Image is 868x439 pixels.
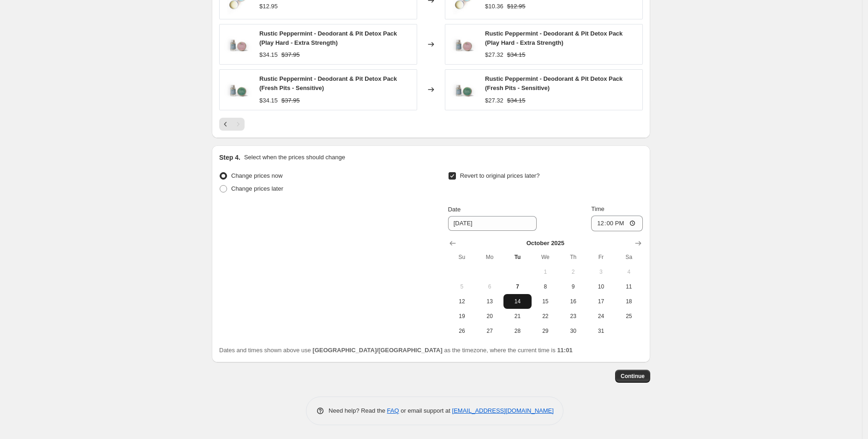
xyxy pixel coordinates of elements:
[559,324,587,338] button: Thursday October 30 2025
[476,279,503,294] button: Monday October 6 2025
[503,324,531,338] button: Tuesday October 28 2025
[535,298,556,305] span: 15
[532,309,559,324] button: Wednesday October 22 2025
[448,250,476,265] th: Sunday
[507,283,527,290] span: 7
[621,373,645,380] span: Continue
[399,407,452,414] span: or email support at
[559,250,587,265] th: Thursday
[587,279,615,294] button: Friday October 10 2025
[507,298,527,305] span: 14
[460,172,540,179] span: Revert to original prices later?
[619,298,639,305] span: 18
[591,268,611,276] span: 3
[224,76,252,103] img: Go-For-Zero-Australia-Rustic-Peppermint-Australia-Deodorant-And-Pit-Detox-Pack-Fresh-Pits-Sensiti...
[259,30,397,46] span: Rustic Peppermint - Deodorant & Pit Detox Pack (Play Hard - Extra Strength)
[485,50,503,60] div: $27.32
[452,298,472,305] span: 12
[452,253,472,261] span: Su
[507,2,526,11] strike: $12.95
[259,75,397,91] span: Rustic Peppermint - Deodorant & Pit Detox Pack (Fresh Pits - Sensitive)
[231,185,283,192] span: Change prices later
[535,313,556,320] span: 22
[312,347,442,354] b: [GEOGRAPHIC_DATA]/[GEOGRAPHIC_DATA]
[563,283,583,290] span: 9
[476,294,503,309] button: Monday October 13 2025
[479,253,500,261] span: Mo
[485,2,503,11] div: $10.36
[507,50,526,60] strike: $34.15
[615,309,643,324] button: Saturday October 25 2025
[559,309,587,324] button: Thursday October 23 2025
[259,96,278,105] div: $34.15
[591,313,611,320] span: 24
[281,50,300,60] strike: $37.95
[591,205,604,212] span: Time
[479,313,500,320] span: 20
[532,279,559,294] button: Wednesday October 8 2025
[507,313,527,320] span: 21
[587,294,615,309] button: Friday October 17 2025
[532,294,559,309] button: Wednesday October 15 2025
[479,298,500,305] span: 13
[329,407,387,414] span: Need help? Read the
[259,2,278,11] div: $12.95
[452,327,472,335] span: 26
[452,313,472,320] span: 19
[591,283,611,290] span: 10
[615,370,650,383] button: Continue
[591,298,611,305] span: 17
[563,313,583,320] span: 23
[587,265,615,279] button: Friday October 3 2025
[452,283,472,290] span: 5
[563,268,583,276] span: 2
[587,250,615,265] th: Friday
[563,253,583,261] span: Th
[476,309,503,324] button: Monday October 20 2025
[450,76,478,103] img: Go-For-Zero-Australia-Rustic-Peppermint-Australia-Deodorant-And-Pit-Detox-Pack-Fresh-Pits-Sensiti...
[559,279,587,294] button: Thursday October 9 2025
[503,250,531,265] th: Tuesday
[557,347,572,354] b: 11:01
[244,153,345,162] p: Select when the prices should change
[535,283,556,290] span: 8
[619,253,639,261] span: Sa
[507,327,527,335] span: 28
[535,253,556,261] span: We
[479,283,500,290] span: 6
[563,327,583,335] span: 30
[532,324,559,338] button: Wednesday October 29 2025
[503,279,531,294] button: Today Tuesday October 7 2025
[619,313,639,320] span: 25
[448,309,476,324] button: Sunday October 19 2025
[476,250,503,265] th: Monday
[632,237,645,250] button: Show next month, November 2025
[259,50,278,60] div: $34.15
[563,298,583,305] span: 16
[503,294,531,309] button: Tuesday October 14 2025
[615,294,643,309] button: Saturday October 18 2025
[219,347,573,354] span: Dates and times shown above use as the timezone, where the current time is
[507,96,526,105] strike: $34.15
[448,294,476,309] button: Sunday October 12 2025
[448,216,537,231] input: 10/7/2025
[507,253,527,261] span: Tu
[615,250,643,265] th: Saturday
[619,268,639,276] span: 4
[446,237,459,250] button: Show previous month, September 2025
[448,279,476,294] button: Sunday October 5 2025
[587,324,615,338] button: Friday October 31 2025
[532,265,559,279] button: Wednesday October 1 2025
[591,216,643,231] input: 12:00
[231,172,282,179] span: Change prices now
[591,327,611,335] span: 31
[535,268,556,276] span: 1
[485,75,623,91] span: Rustic Peppermint - Deodorant & Pit Detox Pack (Fresh Pits - Sensitive)
[485,30,623,46] span: Rustic Peppermint - Deodorant & Pit Detox Pack (Play Hard - Extra Strength)
[591,253,611,261] span: Fr
[485,96,503,105] div: $27.32
[450,30,478,58] img: Go-For-Zero-Australia-Rustic-Peppermint-Australia-Deodorant-And-Pit-Detox-Pack-Play-Hard-Extra-St...
[448,324,476,338] button: Sunday October 26 2025
[479,327,500,335] span: 27
[615,265,643,279] button: Saturday October 4 2025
